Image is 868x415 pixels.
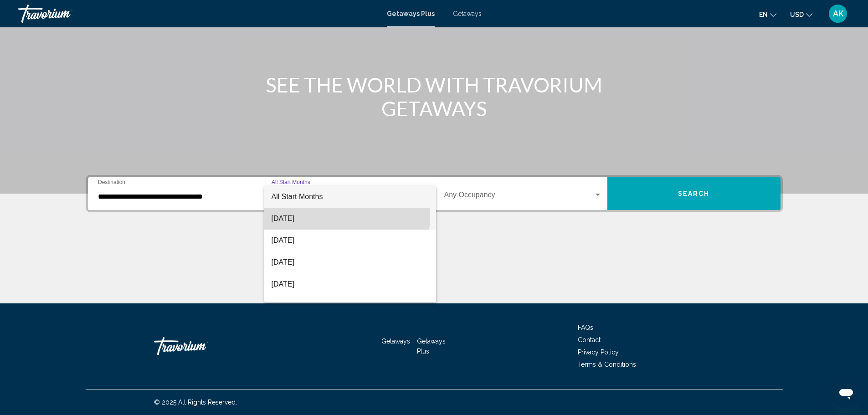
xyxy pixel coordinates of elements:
span: [DATE] [272,273,429,295]
span: [DATE] [272,251,429,273]
span: [DATE] [272,208,429,230]
iframe: Button to launch messaging window [832,379,861,408]
span: [DATE] [272,295,429,317]
span: All Start Months [272,193,323,200]
span: [DATE] [272,230,429,251]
